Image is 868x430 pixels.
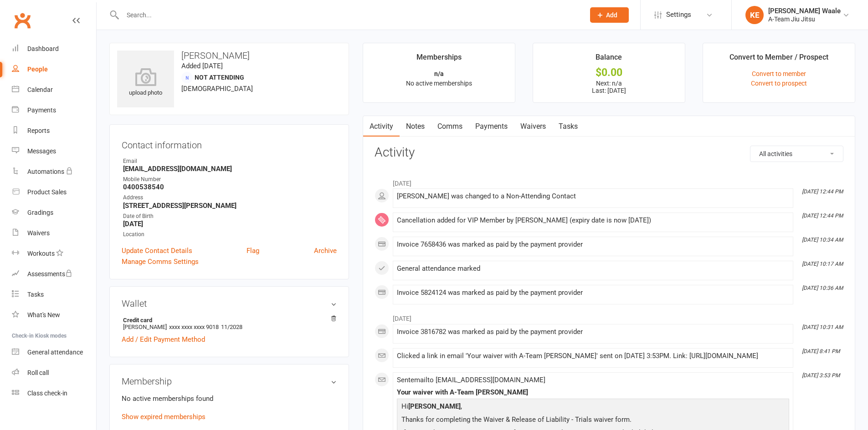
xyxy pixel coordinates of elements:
[802,324,843,330] i: [DATE] 10:31 AM
[247,245,259,256] a: Flag
[802,188,843,195] i: [DATE] 12:44 PM
[12,264,96,284] a: Assessments
[431,116,469,137] a: Comms
[27,209,53,216] div: Gradings
[122,298,337,309] h3: Wallet
[123,317,332,324] strong: Credit card
[375,146,843,160] h3: Activity
[27,168,64,175] div: Automations
[802,212,843,219] i: [DATE] 12:44 PM
[120,9,578,21] input: Search...
[12,383,96,404] a: Class kiosk mode
[12,121,96,141] a: Reports
[27,390,67,397] div: Class check-in
[123,212,337,221] div: Date of Birth
[12,39,96,59] a: Dashboard
[802,237,843,243] i: [DATE] 10:34 AM
[123,193,337,202] div: Address
[12,223,96,243] a: Waivers
[122,256,199,267] a: Manage Comms Settings
[27,127,50,134] div: Reports
[606,11,617,19] span: Add
[397,328,789,336] div: Invoice 3816782 was marked as paid by the payment provider
[375,309,843,324] li: [DATE]
[768,15,841,23] div: A-Team Jiu Jitsu
[221,324,242,330] span: 11/2028
[123,183,337,191] strong: 0400538540
[27,188,67,196] div: Product Sales
[12,141,96,162] a: Messages
[123,220,337,228] strong: [DATE]
[11,9,34,32] a: Clubworx
[169,324,219,330] span: xxxx xxxx xxxx 9018
[117,68,174,98] div: upload photo
[27,250,55,257] div: Workouts
[27,45,59,52] div: Dashboard
[397,217,789,224] div: Cancellation added for VIP Member by [PERSON_NAME] (expiry date is now [DATE])
[27,311,60,319] div: What's New
[802,372,840,379] i: [DATE] 3:53 PM
[397,289,789,297] div: Invoice 5824124 was marked as paid by the payment provider
[122,413,205,421] a: Show expired memberships
[12,100,96,121] a: Payments
[123,165,337,173] strong: [EMAIL_ADDRESS][DOMAIN_NAME]
[122,376,337,386] h3: Membership
[802,348,840,354] i: [DATE] 8:41 PM
[397,265,789,273] div: General attendance marked
[314,245,337,256] a: Archive
[27,349,83,356] div: General attendance
[12,342,96,363] a: General attendance kiosk mode
[12,162,96,182] a: Automations
[752,70,806,77] a: Convert to member
[596,51,622,68] div: Balance
[397,192,789,200] div: [PERSON_NAME] was changed to a Non-Attending Contact
[122,393,337,404] p: No active memberships found
[514,116,552,137] a: Waivers
[181,62,223,70] time: Added [DATE]
[375,174,843,188] li: [DATE]
[12,243,96,264] a: Workouts
[27,86,53,93] div: Calendar
[27,270,72,278] div: Assessments
[408,402,461,410] strong: [PERSON_NAME]
[469,116,514,137] a: Payments
[12,59,96,80] a: People
[397,376,545,384] span: Sent email to [EMAIL_ADDRESS][DOMAIN_NAME]
[27,106,56,114] div: Payments
[434,70,444,77] strong: n/a
[768,7,841,15] div: [PERSON_NAME] Waale
[397,241,789,248] div: Invoice 7658436 was marked as paid by the payment provider
[416,51,462,68] div: Memberships
[802,285,843,291] i: [DATE] 10:36 AM
[590,7,629,23] button: Add
[400,116,431,137] a: Notes
[12,363,96,383] a: Roll call
[123,157,337,166] div: Email
[399,401,787,414] p: Hi ,
[122,315,337,332] li: [PERSON_NAME]
[122,334,205,345] a: Add / Edit Payment Method
[12,80,96,100] a: Calendar
[27,147,56,155] div: Messages
[751,80,807,87] a: Convert to prospect
[123,175,337,184] div: Mobile Number
[541,80,677,94] p: Next: n/a Last: [DATE]
[12,182,96,202] a: Product Sales
[27,291,44,298] div: Tasks
[406,80,472,87] span: No active memberships
[397,389,789,396] div: Your waiver with A-Team [PERSON_NAME]
[12,305,96,325] a: What's New
[123,202,337,210] strong: [STREET_ADDRESS][PERSON_NAME]
[117,51,341,61] h3: [PERSON_NAME]
[123,230,337,239] div: Location
[195,74,244,81] span: Not Attending
[397,352,789,360] div: Clicked a link in email 'Your waiver with A-Team [PERSON_NAME]' sent on [DATE] 3:53PM. Link: [URL...
[122,137,337,150] h3: Contact information
[552,116,584,137] a: Tasks
[27,229,50,237] div: Waivers
[802,261,843,267] i: [DATE] 10:17 AM
[27,66,48,73] div: People
[12,284,96,305] a: Tasks
[27,369,49,376] div: Roll call
[541,68,677,77] div: $0.00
